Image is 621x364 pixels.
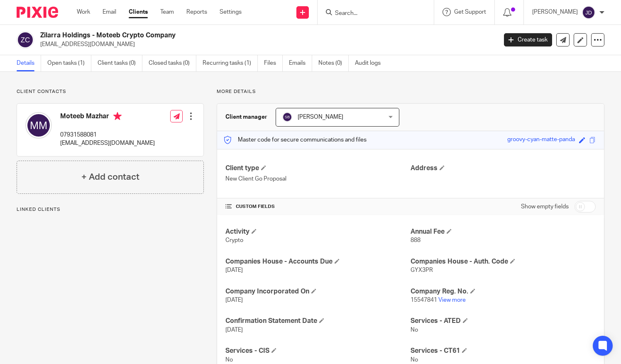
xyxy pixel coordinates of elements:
a: Files [264,55,283,71]
h4: Moteeb Mazhar [60,112,155,122]
h4: Companies House - Accounts Due [225,257,411,266]
span: [DATE] [225,267,243,273]
p: Linked clients [17,206,204,213]
span: Get Support [454,9,486,15]
p: Client contacts [17,88,204,95]
a: Team [160,8,174,16]
p: 07931588081 [60,131,155,139]
h4: Client type [225,164,411,173]
a: Recurring tasks (1) [203,55,258,71]
label: Show empty fields [521,203,569,211]
h4: Address [411,164,596,173]
h4: Services - ATED [411,317,596,325]
a: Client tasks (0) [98,55,142,71]
h3: Client manager [225,113,267,121]
a: Create task [504,33,552,46]
h4: CUSTOM FIELDS [225,203,411,210]
a: Settings [220,8,242,16]
span: No [411,357,418,363]
a: Email [103,8,116,16]
a: Notes (0) [318,55,349,71]
span: [PERSON_NAME] [298,114,343,120]
a: Emails [289,55,312,71]
p: More details [217,88,604,95]
div: groovy-cyan-matte-panda [507,135,575,145]
img: Pixie [17,7,58,18]
p: Master code for secure communications and files [223,136,367,144]
h4: + Add contact [81,171,139,183]
span: [DATE] [225,327,243,333]
p: [EMAIL_ADDRESS][DOMAIN_NAME] [60,139,155,147]
h4: Company Reg. No. [411,287,596,296]
img: svg%3E [582,6,595,19]
a: View more [438,297,466,303]
h4: Company Incorporated On [225,287,411,296]
span: No [225,357,233,363]
a: Open tasks (1) [47,55,91,71]
a: Audit logs [355,55,387,71]
span: [DATE] [225,297,243,303]
span: Crypto [225,237,243,243]
span: GYX3PR [411,267,433,273]
a: Work [77,8,90,16]
span: 888 [411,237,421,243]
img: svg%3E [282,112,292,122]
h4: Confirmation Statement Date [225,317,411,325]
h4: Annual Fee [411,227,596,236]
a: Clients [129,8,148,16]
img: svg%3E [17,31,34,49]
span: No [411,327,418,333]
p: [EMAIL_ADDRESS][DOMAIN_NAME] [40,40,491,49]
a: Reports [186,8,207,16]
p: New Client Go Proposal [225,175,411,183]
h4: Services - CIS [225,347,411,355]
img: svg%3E [25,112,52,139]
h4: Activity [225,227,411,236]
a: Closed tasks (0) [149,55,196,71]
input: Search [334,10,409,17]
h2: Zilarra Holdings - Moteeb Crypto Company [40,31,401,40]
h4: Companies House - Auth. Code [411,257,596,266]
i: Primary [113,112,122,120]
p: [PERSON_NAME] [532,8,578,16]
span: 15547841 [411,297,437,303]
h4: Services - CT61 [411,347,596,355]
a: Details [17,55,41,71]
